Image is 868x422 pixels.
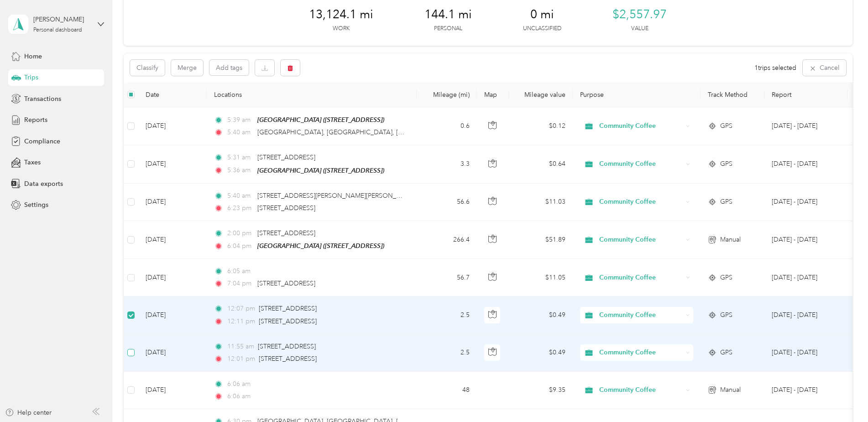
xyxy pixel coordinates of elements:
[257,280,315,287] span: [STREET_ADDRESS]
[509,334,573,372] td: $0.49
[764,221,847,259] td: Sep 1 - 30, 2025
[207,82,417,107] th: Locations
[227,241,253,251] span: 6:04 pm
[509,145,573,183] td: $0.64
[227,391,253,401] span: 6:06 am
[258,343,316,350] span: [STREET_ADDRESS]
[24,115,47,125] span: Reports
[138,184,207,221] td: [DATE]
[227,266,253,276] span: 6:05 am
[209,60,249,75] button: Add tags
[257,242,384,249] span: [GEOGRAPHIC_DATA] ([STREET_ADDRESS])
[417,184,477,221] td: 56.6
[257,128,462,136] span: [GEOGRAPHIC_DATA], [GEOGRAPHIC_DATA], [GEOGRAPHIC_DATA]
[754,63,796,73] span: 1 trips selected
[259,305,317,312] span: [STREET_ADDRESS]
[130,60,165,76] button: Classify
[523,25,561,33] p: Unclassified
[227,127,253,137] span: 5:40 am
[417,107,477,145] td: 0.6
[138,145,207,183] td: [DATE]
[138,296,207,334] td: [DATE]
[257,116,384,123] span: [GEOGRAPHIC_DATA] ([STREET_ADDRESS])
[764,107,847,145] td: Sep 1 - 30, 2025
[477,82,509,107] th: Map
[24,73,38,82] span: Trips
[227,354,255,364] span: 12:01 pm
[509,107,573,145] td: $0.12
[257,192,417,200] span: [STREET_ADDRESS][PERSON_NAME][PERSON_NAME]
[24,179,63,189] span: Data exports
[509,296,573,334] td: $0.49
[764,82,847,107] th: Report
[720,348,732,358] span: GPS
[171,60,203,76] button: Merge
[599,273,683,283] span: Community Coffee
[227,165,253,175] span: 5:36 am
[417,145,477,183] td: 3.3
[764,372,847,409] td: Sep 1 - 30, 2025
[764,145,847,183] td: Sep 1 - 30, 2025
[417,372,477,409] td: 48
[720,235,741,245] span: Manual
[764,296,847,334] td: Sep 1 - 30, 2025
[424,7,472,22] span: 144.1 mi
[817,371,868,422] iframe: Everlance-gr Chat Button Frame
[227,304,255,314] span: 12:07 pm
[138,334,207,372] td: [DATE]
[227,342,254,352] span: 11:55 am
[764,334,847,372] td: Sep 1 - 30, 2025
[631,25,648,33] p: Value
[720,385,741,395] span: Manual
[599,310,683,320] span: Community Coffee
[227,115,253,125] span: 5:39 am
[803,60,846,76] button: Cancel
[509,221,573,259] td: $51.89
[227,191,253,201] span: 5:40 am
[257,204,315,212] span: [STREET_ADDRESS]
[259,355,317,363] span: [STREET_ADDRESS]
[599,197,683,207] span: Community Coffee
[720,273,732,283] span: GPS
[138,221,207,259] td: [DATE]
[599,159,683,169] span: Community Coffee
[24,52,42,61] span: Home
[509,259,573,296] td: $11.05
[720,159,732,169] span: GPS
[24,94,61,104] span: Transactions
[257,167,384,174] span: [GEOGRAPHIC_DATA] ([STREET_ADDRESS])
[5,408,52,417] div: Help center
[33,15,90,24] div: [PERSON_NAME]
[599,385,683,395] span: Community Coffee
[24,158,41,167] span: Taxes
[509,82,573,107] th: Mileage value
[764,184,847,221] td: Sep 1 - 30, 2025
[573,82,701,107] th: Purpose
[309,7,373,22] span: 13,124.1 mi
[24,200,48,210] span: Settings
[417,296,477,334] td: 2.5
[720,197,732,207] span: GPS
[24,137,60,146] span: Compliance
[138,82,207,107] th: Date
[257,229,315,237] span: [STREET_ADDRESS]
[599,235,683,245] span: Community Coffee
[599,348,683,358] span: Community Coffee
[417,259,477,296] td: 56.7
[138,107,207,145] td: [DATE]
[417,221,477,259] td: 266.4
[33,27,82,33] div: Personal dashboard
[764,259,847,296] td: Sep 1 - 30, 2025
[259,317,317,325] span: [STREET_ADDRESS]
[720,121,732,131] span: GPS
[227,203,253,213] span: 6:23 pm
[333,25,350,33] p: Work
[530,7,554,22] span: 0 mi
[417,334,477,372] td: 2.5
[227,153,253,163] span: 5:31 am
[417,82,477,107] th: Mileage (mi)
[701,82,764,107] th: Track Method
[509,184,573,221] td: $11.03
[227,379,253,389] span: 6:06 am
[720,310,732,320] span: GPS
